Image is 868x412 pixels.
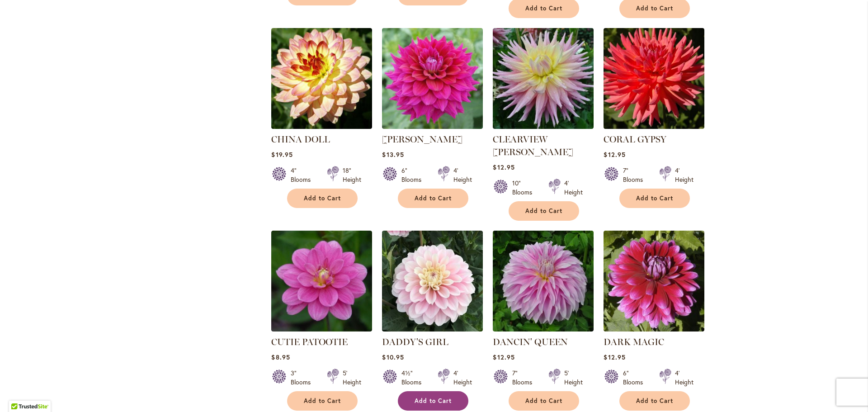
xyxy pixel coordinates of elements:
span: $12.95 [493,353,514,361]
div: 6" Blooms [401,166,427,184]
a: Clearview Jonas [493,122,594,131]
button: Add to Cart [509,391,579,411]
a: CHINA DOLL [271,122,372,131]
span: $12.95 [493,163,514,171]
button: Add to Cart [619,189,690,208]
button: Add to Cart [509,201,579,221]
span: $10.95 [382,353,404,361]
span: $19.95 [271,150,292,159]
button: Add to Cart [287,391,358,411]
img: Dancin' Queen [493,231,594,331]
a: DARK MAGIC [604,325,704,333]
img: Clearview Jonas [493,28,594,129]
img: CHINA DOLL [271,28,372,129]
div: 4' Height [453,166,472,184]
a: CORAL GYPSY [604,134,666,145]
button: Add to Cart [287,189,358,208]
div: 7" Blooms [512,369,538,387]
div: 3" Blooms [291,369,316,387]
a: CUTIE PATOOTIE [271,336,348,347]
span: $8.95 [271,353,290,361]
a: CORAL GYPSY [604,122,704,131]
span: Add to Cart [415,194,452,202]
div: 18" Height [343,166,361,184]
div: 5' Height [343,369,361,387]
iframe: Launch Accessibility Center [7,380,32,405]
span: Add to Cart [636,5,673,12]
a: DADDY'S GIRL [382,336,448,347]
img: CORAL GYPSY [604,28,704,129]
div: 5' Height [564,369,583,387]
a: DANCIN' QUEEN [493,336,568,347]
button: Add to Cart [398,391,468,411]
span: Add to Cart [525,397,562,405]
span: $12.95 [604,353,625,361]
span: Add to Cart [415,397,452,405]
a: Dancin' Queen [493,325,594,333]
img: DARK MAGIC [604,231,704,331]
button: Add to Cart [619,391,690,411]
span: Add to Cart [304,397,341,405]
a: CHLOE JANAE [382,122,483,131]
a: DARK MAGIC [604,336,664,347]
a: CHINA DOLL [271,134,330,145]
a: CUTIE PATOOTIE [271,325,372,333]
span: Add to Cart [304,194,341,202]
div: 4' Height [564,179,583,197]
span: $13.95 [382,150,404,159]
div: 4' Height [453,369,472,387]
div: 7" Blooms [623,166,648,184]
span: Add to Cart [636,397,673,405]
button: Add to Cart [398,189,468,208]
a: [PERSON_NAME] [382,134,462,145]
div: 4' Height [675,166,693,184]
span: $12.95 [604,150,625,159]
a: DADDY'S GIRL [382,325,483,333]
div: 4' Height [675,369,693,387]
a: CLEARVIEW [PERSON_NAME] [493,134,573,157]
span: Add to Cart [525,5,562,12]
div: 10" Blooms [512,179,538,197]
img: DADDY'S GIRL [382,231,483,331]
div: 6" Blooms [623,369,648,387]
div: 4" Blooms [291,166,316,184]
img: CUTIE PATOOTIE [271,231,372,331]
span: Add to Cart [636,194,673,202]
div: 4½" Blooms [401,369,427,387]
span: Add to Cart [525,207,562,215]
img: CHLOE JANAE [382,28,483,129]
